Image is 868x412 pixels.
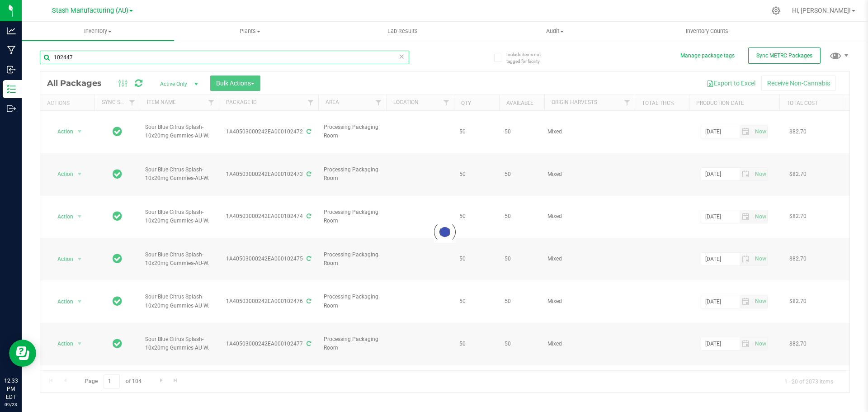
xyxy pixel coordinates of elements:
[506,51,552,65] span: Include items not tagged for facility
[7,65,16,74] inline-svg: Inbound
[7,85,16,94] inline-svg: Inventory
[631,22,783,41] a: Inventory Counts
[22,22,174,41] a: Inventory
[748,47,821,64] button: Sync METRC Packages
[7,46,16,55] inline-svg: Manufacturing
[40,51,409,64] input: Search Package ID, Item Name, SKU, Lot or Part Number...
[674,27,741,35] span: Inventory Counts
[7,26,16,35] inline-svg: Analytics
[175,27,326,35] span: Plants
[326,22,479,41] a: Lab Results
[770,6,782,15] div: Manage settings
[22,27,174,35] span: Inventory
[680,52,735,60] button: Manage package tags
[792,7,851,14] span: Hi, [PERSON_NAME]!
[756,52,812,59] span: Sync METRC Packages
[398,51,405,62] span: Clear
[479,27,631,35] span: Audit
[375,27,430,35] span: Lab Results
[9,340,36,367] iframe: Resource center
[7,104,16,113] inline-svg: Outbound
[479,22,631,41] a: Audit
[4,401,18,408] p: 09/23
[174,22,326,41] a: Plants
[4,377,18,401] p: 12:33 PM EDT
[52,7,128,14] span: Stash Manufacturing (AU)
